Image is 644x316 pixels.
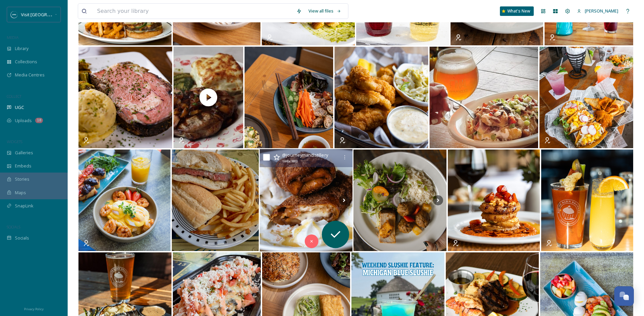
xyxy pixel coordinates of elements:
[15,189,26,196] span: Maps
[305,4,345,18] a: View all files
[174,47,243,148] img: thumbnail
[94,4,293,19] input: Search your library
[24,304,44,313] a: Privacy Policy
[7,35,19,40] span: MEDIA
[15,72,45,78] span: Media Centres
[15,203,33,209] span: SnapLink
[430,47,538,148] img: 🌟 Just a friendly reminder that it’s THURSDAY! 🎉 That means it’s Old Fashioned Thursday and Loade...
[15,45,28,52] span: Library
[7,224,20,229] span: SOCIALS
[260,149,353,252] img: Introducing the Cinnamon Apple Crunch Roll⁠🍏⁠ ⁠ Baked with tart Granny Smith apples, brown sugar,...
[172,150,259,251] img: Grilled “Prime Rib” Sandwich - Slow roasted, herb & garlic crusted prime rib hand-carved and fini...
[15,104,24,111] span: UGC
[541,150,633,251] img: The name says it all! It’s Sunday Funday, and we’re serving $6 Bloody Marys and Mimosas to help y...
[353,150,446,251] img: The islands are calling — and this Saturday, they’re bringing the heat. 🌴🔥⁠ Join us in Three Oaks...
[15,176,29,182] span: Stories
[78,47,172,148] img: Treat yourself this Saturday to our slow-roasted Prime Rib special for $40 🥩 Served juicy and ten...
[15,117,32,124] span: Uploads
[78,150,170,251] img: Our shrimp and bacon cheddar grits have been a Plank’s staple for a reason. If you haven’t had th...
[7,94,21,99] span: COLLECT
[11,11,18,18] img: SM%20Social%20Profile.png
[574,4,622,18] a: [PERSON_NAME]
[539,47,633,148] img: Nothing beats taco time at the Dockside Bar. . #summervibes #stjosephmichigan #lakemichigan #swmi...
[7,139,22,144] span: WIDGETS
[585,8,618,14] span: [PERSON_NAME]
[15,163,31,169] span: Embeds
[614,286,634,306] button: Open Chat
[282,159,297,164] span: 1440 x 1800
[15,235,29,241] span: Socials
[15,150,33,156] span: Galleries
[245,47,333,148] img: VIETNAMESE BÚN - lemongrass pork, nuoc cham, imperial roll, peanut. 🫠
[35,118,43,123] div: 18
[15,59,37,65] span: Collections
[335,47,428,148] img: Fish Fry-day is here 🍽️🐟 Fresh crispy perch, served with all the favorites...Fries, coleslaw, and...
[500,6,534,16] a: What's New
[21,11,96,18] span: Visit [GEOGRAPHIC_DATA][US_STATE]
[448,150,540,251] img: The Fried Green Tomato Napoleon is stacked high with bold flavors and textures 😋 Crispy heirloom ...
[282,152,328,158] span: @ journeymandistillery
[24,307,44,311] span: Privacy Policy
